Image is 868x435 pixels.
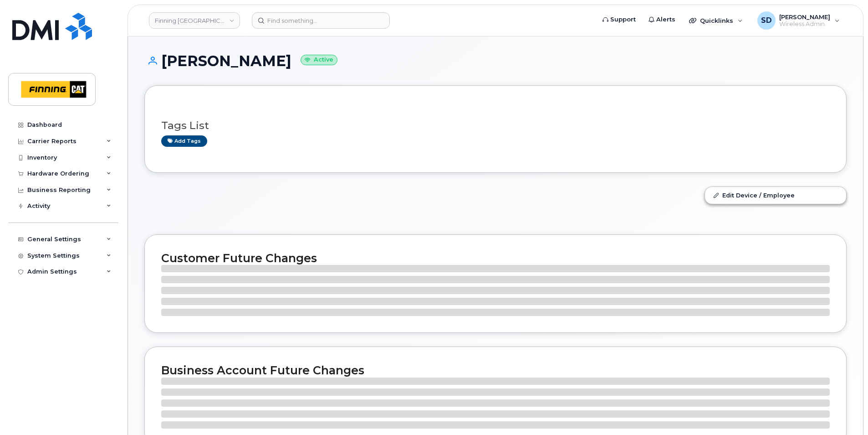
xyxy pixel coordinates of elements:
a: Edit Device / Employee [705,187,846,203]
h2: Customer Future Changes [161,251,830,265]
a: Add tags [161,135,207,147]
h2: Business Account Future Changes [161,363,830,377]
h1: [PERSON_NAME] [144,53,847,69]
h3: Tags List [161,120,830,131]
small: Active [301,55,337,65]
